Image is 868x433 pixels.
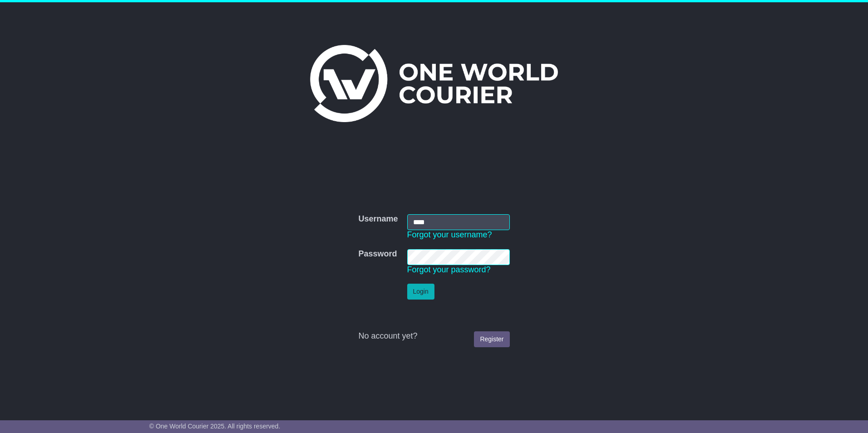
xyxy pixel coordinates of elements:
label: Password [358,249,397,259]
a: Forgot your password? [407,265,491,274]
div: No account yet? [358,331,509,341]
button: Login [407,284,434,300]
img: One World [310,45,558,122]
label: Username [358,214,398,224]
a: Forgot your username? [407,230,492,239]
span: © One World Courier 2025. All rights reserved. [149,423,281,430]
a: Register [474,331,509,347]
